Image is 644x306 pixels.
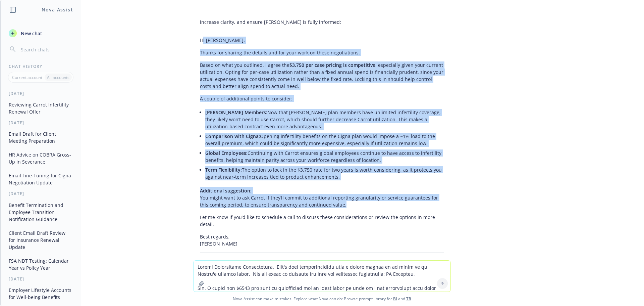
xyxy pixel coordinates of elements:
a: BI [393,296,397,302]
button: New chat [6,27,75,39]
input: Search chats [19,45,73,54]
p: Based on what you outlined, I agree the , especially given your current utilization. Opting for p... [200,61,444,90]
p: Best regards, [PERSON_NAME] [200,233,444,247]
span: Other optional edits/notes: [200,259,263,265]
li: The option to lock in the $3,750 rate for two years is worth considering, as it protects you agai... [205,165,444,182]
p: Hi [PERSON_NAME], [200,37,444,44]
p: All accounts [47,75,69,80]
p: Thanks for sharing the details and for your work on these negotiations. [200,49,444,56]
button: Reviewing Carrot Infertility Renewal Offer [6,99,75,117]
div: [DATE] [1,276,81,282]
li: Opening infertility benefits on the Cigna plan would impose a ~1% load to the overall premium, wh... [205,131,444,148]
button: Employer Lifestyle Accounts for Well-being Benefits [6,285,75,303]
span: Additional suggestion: [200,187,252,194]
button: Email Draft for Client Meeting Preparation [6,128,75,146]
p: Current account [12,75,42,80]
div: Chat History [1,63,81,69]
span: Nova Assist can make mistakes. Explore what Nova can do: Browse prompt library for and [3,292,641,306]
li: Now that [PERSON_NAME] plan members have unlimited infertility coverage, they likely won’t need t... [205,107,444,131]
span: Global Employees: [205,150,248,156]
button: Benefit Termination and Employee Transition Notification Guidance [6,200,75,225]
p: Let me know if you’d like to schedule a call to discuss these considerations or review the option... [200,214,444,228]
button: Client Email Draft Review for Insurance Renewal Update [6,227,75,253]
div: [DATE] [1,91,81,96]
h1: Nova Assist [42,6,73,13]
div: [DATE] [1,191,81,196]
span: New chat [19,30,42,37]
a: TR [406,296,411,302]
button: Email Fine-Tuning for Cigna Negotiation Update [6,170,75,188]
p: You might want to ask Carrot if they’ll commit to additional reporting granularity or service gua... [200,187,444,208]
button: FSA NDT Testing: Calendar Year vs Policy Year [6,255,75,273]
span: [PERSON_NAME] Members: [205,109,267,116]
span: $3,750 per case pricing is competitive [289,62,375,68]
span: Comparison with Cigna: [205,133,260,139]
li: Continuing with Carrot ensures global employees continue to have access to infertility benefits, ... [205,148,444,165]
button: HR Advice on COBRA Gross-Up in Severance [6,149,75,167]
p: A couple of additional points to consider: [200,95,444,102]
span: Term Flexibility: [205,167,242,173]
div: [DATE] [1,120,81,126]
